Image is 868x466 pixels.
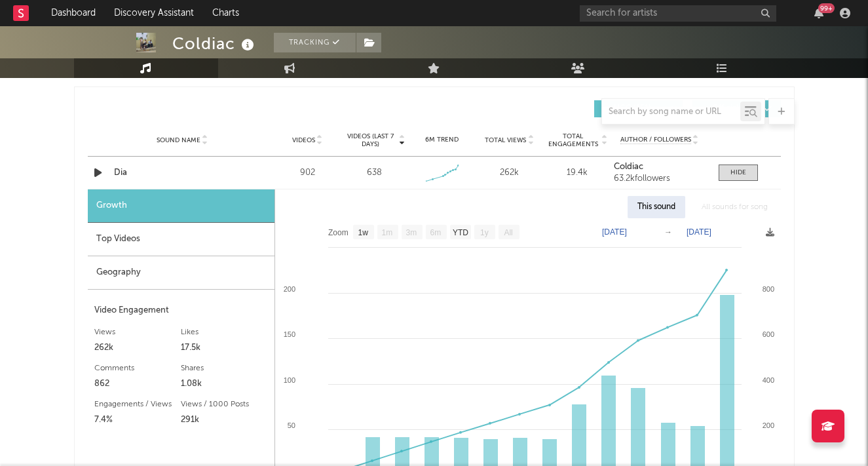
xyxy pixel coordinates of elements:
div: All sounds for song [692,196,778,218]
span: Sound Name [157,136,200,144]
button: Tracking [274,33,356,52]
text: 150 [283,330,295,338]
div: Shares [181,360,268,376]
a: Coldiac [614,163,705,172]
div: This sound [628,196,685,218]
text: [DATE] [602,227,627,237]
div: 638 [367,166,382,180]
div: Views [94,324,181,340]
div: 7.4% [94,412,181,428]
div: 262k [94,340,181,356]
div: 17.5k [181,340,268,356]
text: 6m [430,228,441,237]
div: Video Engagement [94,303,268,319]
text: 100 [283,376,295,384]
text: 200 [762,421,774,429]
span: Videos [292,136,315,144]
text: 400 [762,376,774,384]
input: Search for artists [580,5,776,22]
text: Zoom [328,228,349,237]
div: 63.2k followers [614,174,705,184]
div: 862 [94,376,181,392]
div: Views / 1000 Posts [181,397,268,412]
text: 800 [762,285,774,293]
a: Dia [114,166,251,180]
div: Likes [181,324,268,340]
div: Growth [88,189,274,223]
div: Comments [94,360,181,376]
div: 902 [277,166,338,180]
div: 262k [479,166,540,180]
div: Engagements / Views [94,397,181,412]
div: 6M Trend [411,135,472,145]
text: YTD [452,228,468,237]
span: Total Views [485,136,526,144]
text: 3m [406,228,417,237]
button: 99+ [814,8,823,18]
input: Search by song name or URL [602,107,740,117]
text: 1m [381,228,392,237]
div: 19.4k [546,166,607,180]
div: 1.08k [181,376,268,392]
text: → [664,227,672,237]
span: Videos (last 7 days) [344,132,397,148]
text: 1y [480,228,489,237]
text: 1w [358,228,368,237]
div: 291k [181,412,268,428]
div: Top Videos [88,223,274,256]
text: All [504,228,512,237]
div: 99 + [818,3,835,13]
span: Author / Followers [620,136,691,144]
strong: Coldiac [614,163,643,171]
div: Coldiac [172,33,257,54]
text: 600 [762,330,774,338]
span: Total Engagements [546,132,599,148]
text: [DATE] [687,227,711,237]
text: 50 [287,421,295,429]
text: 200 [283,285,295,293]
div: Geography [88,256,274,290]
